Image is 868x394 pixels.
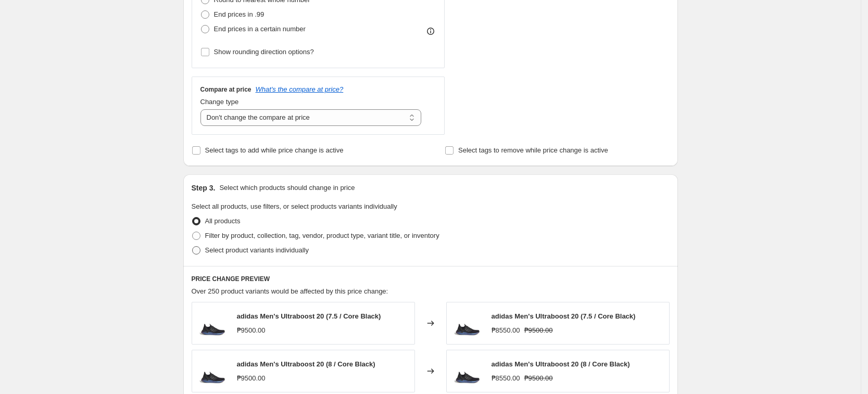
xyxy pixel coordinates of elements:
[452,355,483,387] img: EG1341_ADIDAS_ULTRABOOST_20_AA_80x.jpg
[492,325,520,336] div: ₱8550.00
[200,98,239,106] span: Change type
[237,325,266,336] div: ₱9500.00
[205,217,241,225] span: All products
[524,373,553,384] strike: ₱9500.00
[458,146,608,154] span: Select tags to remove while price change is active
[492,312,636,320] span: adidas Men's Ultraboost 20 (7.5 / Core Black)
[200,85,251,94] h3: Compare at price
[192,183,216,193] h2: Step 3.
[197,355,229,387] img: EG1341_ADIDAS_ULTRABOOST_20_AA_80x.jpg
[524,325,553,336] strike: ₱9500.00
[214,25,306,33] span: End prices in a certain number
[192,275,670,283] h6: PRICE CHANGE PREVIEW
[492,360,630,368] span: adidas Men's Ultraboost 20 (8 / Core Black)
[214,10,265,18] span: End prices in .99
[492,373,520,384] div: ₱8550.00
[192,287,388,295] span: Over 250 product variants would be affected by this price change:
[237,360,375,368] span: adidas Men's Ultraboost 20 (8 / Core Black)
[214,48,314,56] span: Show rounding direction options?
[205,146,344,154] span: Select tags to add while price change is active
[205,246,309,254] span: Select product variants individually
[237,312,381,320] span: adidas Men's Ultraboost 20 (7.5 / Core Black)
[219,183,355,193] p: Select which products should change in price
[197,308,229,339] img: EG1341_ADIDAS_ULTRABOOST_20_AA_80x.jpg
[452,308,483,339] img: EG1341_ADIDAS_ULTRABOOST_20_AA_80x.jpg
[192,202,397,210] span: Select all products, use filters, or select products variants individually
[237,373,266,384] div: ₱9500.00
[205,232,439,239] span: Filter by product, collection, tag, vendor, product type, variant title, or inventory
[256,85,344,93] button: What's the compare at price?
